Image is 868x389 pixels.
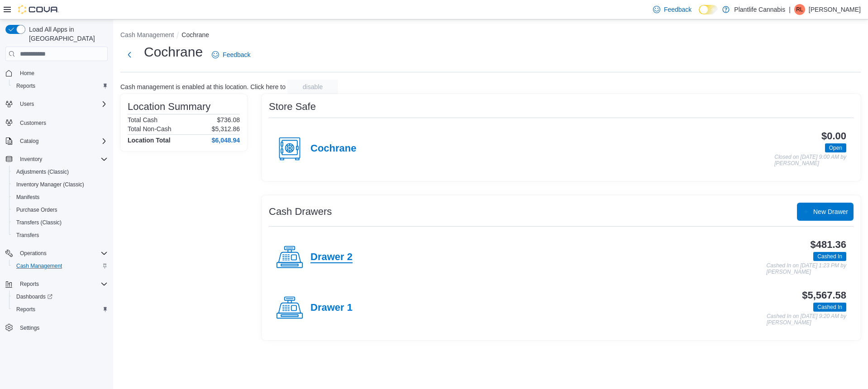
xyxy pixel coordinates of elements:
[13,81,39,91] a: Reports
[16,293,52,300] span: Dashboards
[310,302,353,314] h4: Drawer 1
[734,4,785,15] p: Plantlife Cannabis
[802,290,846,301] h3: $5,567.58
[13,261,108,271] span: Cash Management
[797,203,854,221] button: New Drawer
[16,248,50,259] button: Operations
[128,116,157,123] h6: Total Cash
[144,43,203,61] h1: Cochrane
[16,168,69,176] span: Adjustments (Classic)
[16,306,35,313] span: Reports
[16,219,62,226] span: Transfers (Classic)
[16,136,108,147] span: Catalog
[16,262,62,270] span: Cash Management
[13,217,108,228] span: Transfers (Classic)
[809,4,861,15] p: [PERSON_NAME]
[16,67,108,79] span: Home
[789,4,791,15] p: |
[664,5,692,14] span: Feedback
[774,154,846,166] p: Closed on [DATE] 9:00 AM by [PERSON_NAME]
[16,248,108,259] span: Operations
[16,206,57,213] span: Purchase Orders
[9,80,111,92] button: Reports
[13,204,61,215] a: Purchase Orders
[2,98,111,110] button: Users
[2,153,111,166] button: Inventory
[9,191,111,204] button: Manifests
[16,194,39,201] span: Manifests
[20,100,34,108] span: Users
[20,156,42,163] span: Inventory
[16,68,38,79] a: Home
[2,278,111,290] button: Reports
[16,279,43,289] button: Reports
[20,324,39,332] span: Settings
[25,25,108,43] span: Load All Apps in [GEOGRAPHIC_DATA]
[13,217,65,228] a: Transfers (Classic)
[9,166,111,178] button: Adjustments (Classic)
[212,137,240,144] h4: $6,048.94
[20,138,38,145] span: Catalog
[16,136,42,147] button: Catalog
[13,261,66,271] a: Cash Management
[13,204,108,215] span: Purchase Orders
[817,303,842,311] span: Cashed In
[2,66,111,80] button: Home
[13,81,108,91] span: Reports
[13,291,108,302] span: Dashboards
[13,166,72,177] a: Adjustments (Classic)
[223,50,250,59] span: Feedback
[16,99,38,109] button: Users
[794,4,805,15] div: Rob Loree
[303,82,323,91] span: disable
[310,143,356,155] h4: Cochrane
[310,251,353,263] h4: Drawer 2
[821,131,846,142] h3: $0.00
[16,82,35,90] span: Reports
[16,279,108,289] span: Reports
[811,239,846,250] h3: $481.36
[767,313,846,326] p: Cashed In on [DATE] 9:20 AM by [PERSON_NAME]
[20,280,39,288] span: Reports
[120,30,861,41] nav: An example of EuiBreadcrumbs
[128,125,172,133] h6: Total Non-Cash
[13,192,108,203] span: Manifests
[16,323,43,333] a: Settings
[699,14,699,15] span: Dark Mode
[217,116,240,123] p: $736.08
[16,181,84,188] span: Inventory Manager (Classic)
[16,118,50,128] a: Customers
[16,99,108,109] span: Users
[13,179,108,190] span: Inventory Manager (Classic)
[120,31,174,38] button: Cash Management
[128,101,210,112] h3: Location Summary
[813,207,848,216] span: New Drawer
[13,166,108,177] span: Adjustments (Classic)
[13,230,43,241] a: Transfers
[9,260,111,272] button: Cash Management
[766,263,846,275] p: Cashed In on [DATE] 1:23 PM by [PERSON_NAME]
[16,154,46,165] button: Inventory
[13,304,39,315] a: Reports
[16,117,108,128] span: Customers
[13,179,88,190] a: Inventory Manager (Classic)
[5,63,108,358] nav: Complex example
[817,252,842,261] span: Cashed In
[212,125,240,133] p: $5,312.86
[20,250,47,257] span: Operations
[699,5,718,14] input: Dark Mode
[813,252,846,261] span: Cashed In
[9,229,111,242] button: Transfers
[813,303,846,312] span: Cashed In
[9,204,111,216] button: Purchase Orders
[2,135,111,147] button: Catalog
[120,46,138,64] button: Next
[2,116,111,129] button: Customers
[128,137,171,144] h4: Location Total
[16,232,39,239] span: Transfers
[269,101,316,112] h3: Store Safe
[2,247,111,260] button: Operations
[9,216,111,229] button: Transfers (Classic)
[287,80,338,94] button: disable
[825,143,846,152] span: Open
